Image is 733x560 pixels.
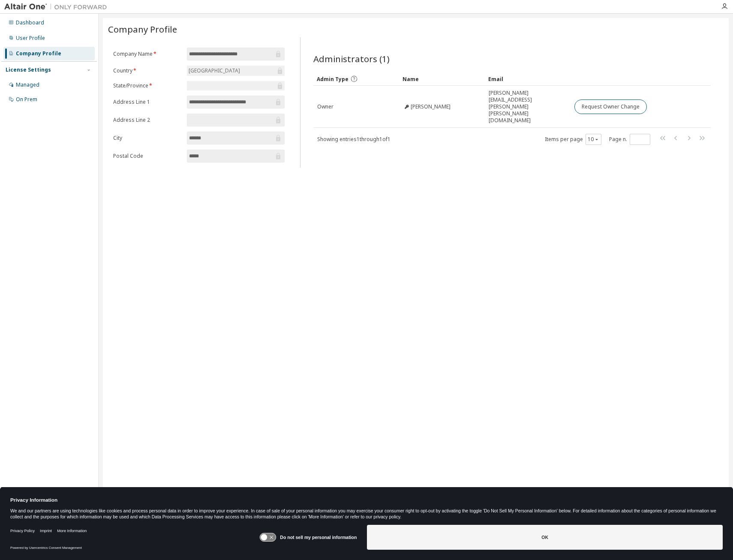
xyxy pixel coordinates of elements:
label: Address Line 2 [113,117,182,123]
span: Page n. [609,134,650,145]
label: State/Province [113,82,182,89]
span: Company Profile [108,23,177,35]
div: [GEOGRAPHIC_DATA] [187,66,241,75]
div: Name [403,72,481,86]
div: Managed [16,81,39,88]
label: Postal Code [113,153,182,160]
label: Address Line 1 [113,99,182,105]
span: [PERSON_NAME] [411,103,451,110]
div: User Profile [16,35,45,42]
button: 10 [588,136,599,143]
span: [PERSON_NAME][EMAIL_ADDRESS][PERSON_NAME][PERSON_NAME][DOMAIN_NAME] [489,90,567,124]
img: Altair One [4,3,111,11]
span: Administrators (1) [313,53,390,65]
div: Company Profile [16,50,61,57]
div: License Settings [6,66,51,73]
span: Items per page [545,134,601,145]
span: Showing entries 1 through 1 of 1 [317,135,391,143]
div: Email [488,72,567,86]
span: Admin Type [317,75,348,83]
label: City [113,135,182,142]
label: Company Name [113,51,182,57]
label: Country [113,67,182,74]
div: On Prem [16,96,37,103]
div: [GEOGRAPHIC_DATA] [187,66,285,76]
span: Owner [317,103,333,110]
div: Dashboard [16,19,44,26]
button: Request Owner Change [574,99,647,114]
